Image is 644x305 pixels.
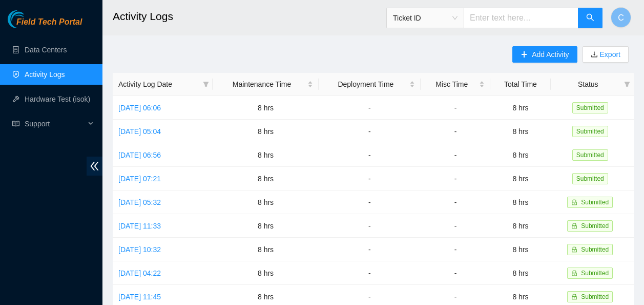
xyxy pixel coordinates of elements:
span: lock [571,223,577,229]
button: search [578,8,603,28]
a: [DATE] 11:45 [118,293,161,301]
td: - [319,96,421,120]
span: download [591,51,598,59]
input: Enter text here... [464,8,578,28]
a: [DATE] 10:32 [118,245,161,254]
span: Support [25,113,85,134]
td: - [319,238,421,261]
span: Submitted [581,246,609,253]
td: - [319,190,421,214]
th: Total Time [490,73,550,96]
a: Activity Logs [25,70,65,79]
td: 8 hrs [213,143,319,167]
td: - [421,96,490,120]
a: Akamai TechnologiesField Tech Portal [8,18,82,32]
span: Submitted [581,222,609,230]
span: Status [556,79,620,90]
span: filter [201,77,211,92]
a: [DATE] 07:21 [118,175,161,183]
span: Field Tech Portal [16,17,82,27]
td: 8 hrs [213,96,319,120]
td: 8 hrs [490,120,550,143]
span: lock [571,294,577,300]
span: C [618,11,624,24]
td: 8 hrs [490,190,550,214]
td: 8 hrs [213,120,319,143]
td: - [421,261,490,285]
td: - [421,214,490,238]
td: 8 hrs [490,238,550,261]
td: 8 hrs [213,261,319,285]
span: read [12,120,19,127]
span: filter [624,81,630,87]
span: Ticket ID [393,10,458,26]
span: Submitted [572,102,608,113]
td: 8 hrs [213,190,319,214]
td: - [319,143,421,167]
img: Akamai Technologies [8,10,52,28]
span: lock [571,270,577,276]
span: filter [203,81,209,87]
td: - [319,214,421,238]
a: [DATE] 06:06 [118,104,161,112]
td: - [421,120,490,143]
td: - [421,167,490,190]
span: Submitted [581,270,609,277]
a: [DATE] 05:04 [118,127,161,136]
button: C [611,7,631,28]
a: [DATE] 05:32 [118,198,161,206]
span: filter [622,77,632,92]
span: Submitted [581,199,609,206]
span: lock [571,199,577,205]
span: plus [521,51,528,59]
span: Activity Log Date [118,79,199,90]
span: Submitted [572,126,608,137]
span: search [586,13,594,23]
td: 8 hrs [490,214,550,238]
button: downloadExport [583,46,629,63]
td: - [421,143,490,167]
td: 8 hrs [213,167,319,190]
a: [DATE] 06:56 [118,151,161,159]
a: [DATE] 11:33 [118,222,161,230]
td: 8 hrs [490,167,550,190]
a: [DATE] 04:22 [118,269,161,277]
td: 8 hrs [213,214,319,238]
a: Export [598,50,620,59]
td: 8 hrs [490,143,550,167]
td: - [319,167,421,190]
span: Add Activity [532,49,569,60]
span: Submitted [581,293,609,300]
a: Hardware Test (isok) [25,95,90,103]
td: 8 hrs [490,261,550,285]
td: - [421,238,490,261]
td: 8 hrs [490,96,550,120]
span: Submitted [572,149,608,161]
td: - [421,190,490,214]
a: Data Centers [25,46,67,54]
button: plusAdd Activity [512,46,577,63]
span: double-left [87,157,102,176]
span: Submitted [572,173,608,184]
td: 8 hrs [213,238,319,261]
td: - [319,261,421,285]
span: lock [571,246,577,253]
td: - [319,120,421,143]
